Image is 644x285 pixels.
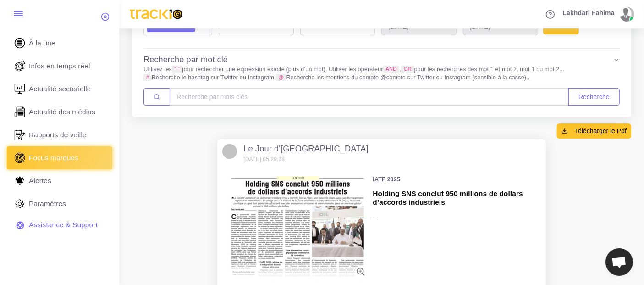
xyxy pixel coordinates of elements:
img: 1b7fe1245be180cea7b226d0148f1f3c.jpg [229,176,366,279]
button: Télécharger le Pdf [557,123,631,138]
img: Avatar [222,144,237,159]
a: Lakhdari Fahima avatar [558,7,638,22]
img: avatar [620,7,632,22]
code: # [143,74,152,81]
code: AND [383,66,400,73]
a: Actualité des médias [7,101,112,123]
a: À la une [7,32,112,55]
span: Focus marques [29,153,78,163]
span: À la une [29,38,55,48]
input: Amount [170,88,569,106]
img: parametre.svg [13,197,27,211]
img: Alerte.svg [13,174,27,188]
img: trackio.svg [126,5,187,23]
img: revue-sectorielle.svg [13,82,27,96]
span: Infos en temps réel [29,61,90,71]
h6: IATF 2025 [373,176,540,183]
h5: Le Jour d'[GEOGRAPHIC_DATA] [243,144,368,154]
span: Paramètres [29,199,66,209]
img: focus-marques.svg [13,151,27,165]
div: Ouvrir le chat [605,248,633,276]
a: Focus marques [7,146,112,169]
a: Infos en temps réel [7,55,112,78]
small: [DATE] 05:29:38 [243,156,285,162]
a: Alertes [7,169,112,192]
span: Assistance & Support [29,220,98,230]
span: Actualité sectorielle [29,84,91,94]
button: Recherche [568,88,620,106]
h4: Recherche par mot clé [143,55,228,65]
span: Alertes [29,176,51,186]
img: rapport_1.svg [13,128,27,142]
code: OR [401,66,414,73]
h5: Holding SNS conclut 950 millions de dollars d’accords industriels [373,190,540,207]
span: Actualité des médias [29,107,95,117]
a: Paramètres [7,192,112,215]
a: Rapports de veille [7,123,112,146]
img: zoom [355,266,366,277]
code: @ [276,74,286,81]
img: revue-editorielle.svg [13,105,27,119]
span: Rapports de veille [29,130,87,140]
span: Télécharger le Pdf [574,126,627,135]
p: Utilisez les pour rechercher une expression exacte (plus d’un mot). Utiliser les opérateur , pour... [143,65,620,82]
code: “ ” [172,66,182,73]
img: revue-live.svg [13,59,27,73]
span: Lakhdari Fahima [562,10,614,16]
a: Actualité sectorielle [7,78,112,101]
img: home.svg [13,36,27,50]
